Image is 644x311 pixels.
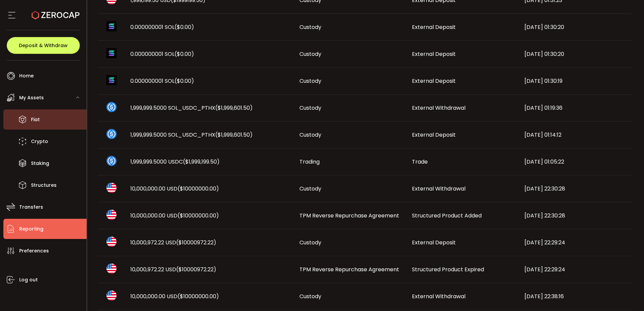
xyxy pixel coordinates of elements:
[519,23,632,31] div: [DATE] 01:30:20
[178,185,219,193] span: ($10000000.00)
[519,50,632,58] div: [DATE] 01:30:20
[130,239,216,246] span: 10,000,972.22 USD
[106,290,117,301] img: usd_portfolio.svg
[412,131,456,139] span: External Deposit
[31,137,48,146] span: Crypto
[19,93,44,103] span: My Assets
[519,266,632,273] div: [DATE] 22:29:24
[106,156,117,166] img: usdc_portfolio.svg
[412,239,456,246] span: External Deposit
[412,23,456,31] span: External Deposit
[412,77,456,85] span: External Deposit
[178,292,219,300] span: ($10000000.00)
[130,158,220,166] span: 1,999,999.5000 USDC
[31,159,49,168] span: Staking
[412,292,465,300] span: External Withdrawal
[106,237,117,247] img: usd_portfolio.svg
[299,185,321,193] span: Custody
[299,212,399,219] span: TPM Reverse Repurchase Agreement
[130,23,194,31] span: 0.000000001 SOL
[19,246,49,256] span: Preferences
[299,292,321,300] span: Custody
[299,239,321,246] span: Custody
[31,180,57,190] span: Structures
[106,183,117,193] img: usd_portfolio.svg
[130,292,219,300] span: 10,000,000.00 USD
[299,266,399,273] span: TPM Reverse Repurchase Agreement
[215,104,253,112] span: ($1,999,601.50)
[412,158,428,166] span: Trade
[19,202,43,212] span: Transfers
[412,50,456,58] span: External Deposit
[19,43,68,48] span: Deposit & Withdraw
[519,77,632,85] div: [DATE] 01:30:19
[183,158,220,166] span: ($1,999,199.50)
[519,104,632,112] div: [DATE] 01:19:36
[174,23,194,31] span: ($0.00)
[412,185,465,193] span: External Withdrawal
[106,129,117,139] img: sol_usdc_pthx_portfolio.png
[106,210,117,220] img: usd_portfolio.svg
[299,104,321,112] span: Custody
[519,131,632,139] div: [DATE] 01:14:12
[215,131,253,139] span: ($1,999,601.50)
[519,239,632,246] div: [DATE] 22:29:24
[106,75,117,85] img: sol_portfolio.png
[299,50,321,58] span: Custody
[19,71,34,81] span: Home
[130,212,219,219] span: 10,000,000.00 USD
[412,212,482,219] span: Structured Product Added
[19,224,43,234] span: Reporting
[7,37,80,54] button: Deposit & Withdraw
[174,77,194,85] span: ($0.00)
[299,131,321,139] span: Custody
[519,212,632,219] div: [DATE] 22:30:28
[299,23,321,31] span: Custody
[130,77,194,85] span: 0.000000001 SOL
[130,266,216,273] span: 10,000,972.22 USD
[19,275,38,285] span: Log out
[31,115,40,125] span: Fiat
[106,48,117,58] img: sol_portfolio.png
[106,264,117,274] img: usd_portfolio.svg
[130,131,253,139] span: 1,999,999.5000 SOL_USDC_PTHX
[610,279,644,311] iframe: Chat Widget
[178,212,219,219] span: ($10000000.00)
[412,266,484,273] span: Structured Product Expired
[106,21,117,31] img: sol_portfolio.png
[174,50,194,58] span: ($0.00)
[106,102,117,112] img: sol_usdc_pthx_portfolio.png
[176,239,216,246] span: ($10000972.22)
[519,292,632,300] div: [DATE] 22:38:16
[176,266,216,273] span: ($10000972.22)
[412,104,465,112] span: External Withdrawal
[299,77,321,85] span: Custody
[299,158,320,166] span: Trading
[130,50,194,58] span: 0.000000001 SOL
[130,185,219,193] span: 10,000,000.00 USD
[519,185,632,193] div: [DATE] 22:30:28
[519,158,632,166] div: [DATE] 01:05:22
[130,104,253,112] span: 1,999,999.5000 SOL_USDC_PTHX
